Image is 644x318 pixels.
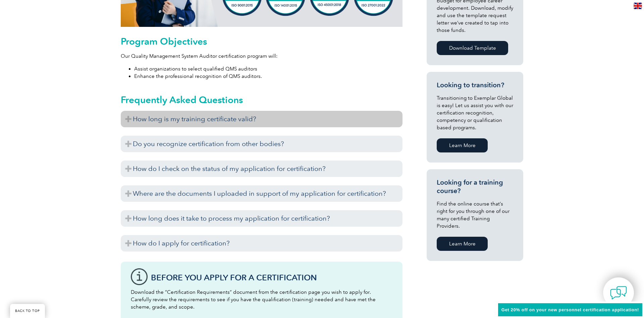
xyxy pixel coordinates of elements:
[437,178,513,195] h3: Looking for a training course?
[437,200,513,230] p: Find the online course that’s right for you through one of our many certified Training Providers.
[610,284,627,301] img: contact-chat.png
[437,94,513,131] p: Transitioning to Exemplar Global is easy! Let us assist you with our certification recognition, c...
[10,304,45,318] a: BACK TO TOP
[437,41,508,55] a: Download Template
[121,185,402,202] h3: Where are the documents I uploaded in support of my application for certification?
[121,94,402,105] h2: Frequently Asked Questions
[634,3,642,9] img: en
[437,81,513,89] h3: Looking to transition?
[501,307,639,312] span: Get 20% off on your new personnel certification application!
[121,111,402,127] h3: How long is my training certificate valid?
[121,36,402,47] h2: Program Objectives
[437,237,488,251] a: Learn More
[121,136,402,152] h3: Do you recognize certification from other bodies?
[134,65,402,73] li: Assist organizations to select qualified QMS auditors
[121,161,402,177] h3: How do I check on the status of my application for certification?
[121,235,402,252] h3: How do I apply for certification?
[134,73,402,80] li: Enhance the professional recognition of QMS auditors.
[121,210,402,227] h3: How long does it take to process my application for certification?
[151,273,392,282] h3: Before You Apply For a Certification
[121,52,402,60] p: Our Quality Management System Auditor certification program will:
[437,138,488,152] a: Learn More
[131,288,392,311] p: Download the “Certification Requirements” document from the certification page you wish to apply ...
